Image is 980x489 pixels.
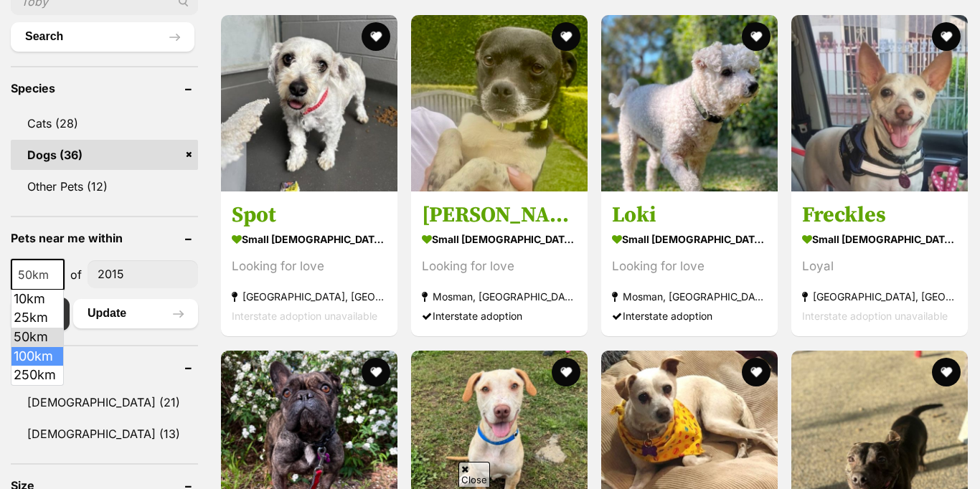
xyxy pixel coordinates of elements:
a: Spot small [DEMOGRAPHIC_DATA] Dog Looking for love [GEOGRAPHIC_DATA], [GEOGRAPHIC_DATA] Interstat... [221,191,397,337]
a: Other Pets (12) [11,171,198,201]
strong: [GEOGRAPHIC_DATA], [GEOGRAPHIC_DATA] [802,288,957,307]
h3: Loki [612,202,767,229]
h3: [PERSON_NAME] [422,202,577,229]
strong: Mosman, [GEOGRAPHIC_DATA] [422,288,577,307]
button: favourite [362,22,390,51]
strong: small [DEMOGRAPHIC_DATA] Dog [232,229,387,250]
strong: Mosman, [GEOGRAPHIC_DATA] [612,288,767,307]
div: Looking for love [422,257,577,277]
header: Gender [11,361,198,374]
div: Interstate adoption [612,307,767,326]
img: Spot - Maltese Dog [221,15,397,191]
button: favourite [742,358,771,386]
input: postcode [88,260,198,288]
span: Interstate adoption unavailable [802,310,948,323]
span: Interstate adoption unavailable [232,310,377,323]
button: favourite [362,358,390,386]
button: Update [73,299,198,328]
div: Loyal [802,257,957,277]
header: Pets near me within [11,232,198,244]
a: Loki small [DEMOGRAPHIC_DATA] Dog Looking for love Mosman, [GEOGRAPHIC_DATA] Interstate adoption [601,191,778,337]
img: Loki - Bichon Frise Dog [601,15,778,191]
li: 100km [11,347,63,366]
button: favourite [552,358,580,386]
strong: small [DEMOGRAPHIC_DATA] Dog [422,229,577,250]
h3: Spot [232,202,387,229]
span: Close [458,462,490,487]
a: [DEMOGRAPHIC_DATA] (13) [11,419,198,449]
span: of [70,266,82,283]
strong: [GEOGRAPHIC_DATA], [GEOGRAPHIC_DATA] [232,288,387,307]
span: 50km [11,259,65,290]
button: favourite [932,358,961,386]
a: [PERSON_NAME] small [DEMOGRAPHIC_DATA] Dog Looking for love Mosman, [GEOGRAPHIC_DATA] Interstate ... [411,191,588,337]
div: Looking for love [232,257,387,277]
div: Interstate adoption [422,307,577,326]
a: [DEMOGRAPHIC_DATA] (21) [11,387,198,417]
li: 250km [11,366,63,385]
div: Looking for love [612,257,767,277]
span: 50km [12,265,63,285]
li: 50km [11,328,63,347]
img: Freckles - Jack Russell Terrier Dog [791,15,968,191]
a: Dogs (36) [11,140,198,170]
h3: Freckles [802,202,957,229]
button: Search [11,22,194,51]
img: Marco - Mixed breed Dog [411,15,588,191]
header: Species [11,82,198,95]
li: 10km [11,290,63,309]
li: 25km [11,308,63,328]
a: Freckles small [DEMOGRAPHIC_DATA] Dog Loyal [GEOGRAPHIC_DATA], [GEOGRAPHIC_DATA] Interstate adopt... [791,191,968,337]
strong: small [DEMOGRAPHIC_DATA] Dog [802,229,957,250]
strong: small [DEMOGRAPHIC_DATA] Dog [612,229,767,250]
a: Cats (28) [11,108,198,138]
button: favourite [742,22,771,51]
button: favourite [552,22,580,51]
button: favourite [932,22,961,51]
